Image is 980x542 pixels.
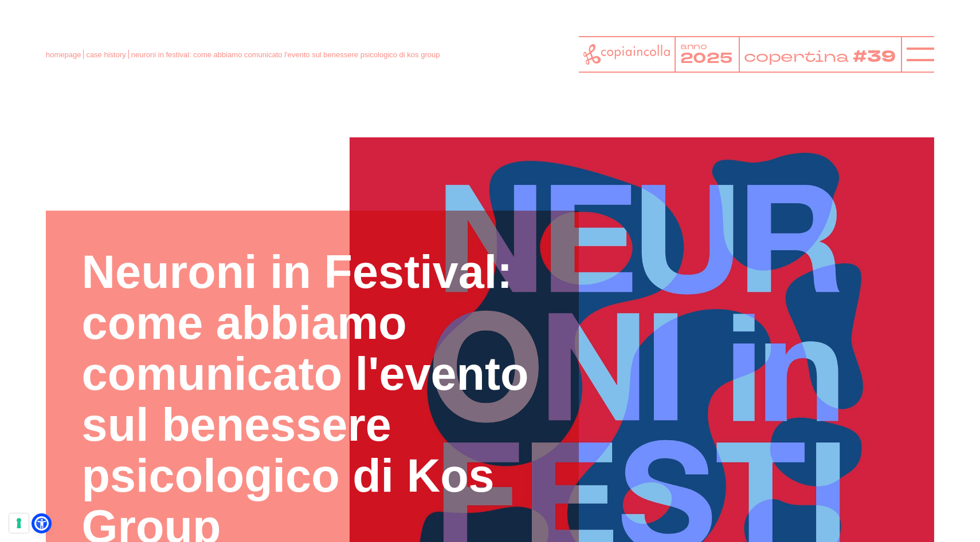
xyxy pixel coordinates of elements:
span: neuroni in festival: come abbiamo comunicato l'evento sul benessere psicologico di kos group [131,50,440,59]
a: Open Accessibility Menu [34,516,49,531]
tspan: #39 [853,46,896,68]
tspan: copertina [744,46,849,66]
tspan: 2025 [680,49,733,69]
tspan: anno [680,41,707,52]
a: case history [86,50,126,59]
a: homepage [46,50,81,59]
button: Le tue preferenze relative al consenso per le tecnologie di tracciamento [9,513,29,533]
